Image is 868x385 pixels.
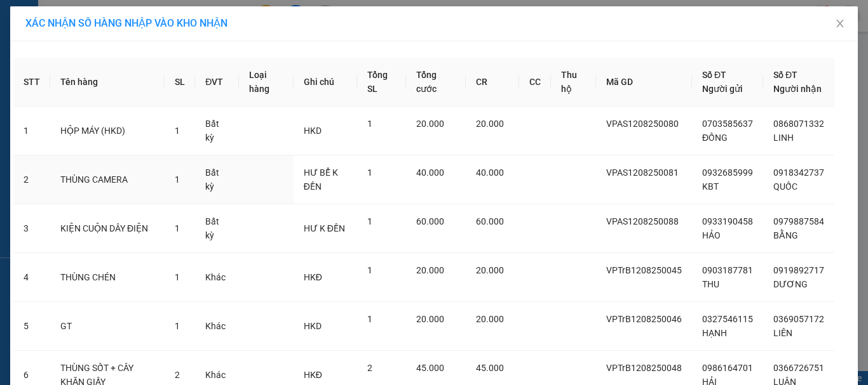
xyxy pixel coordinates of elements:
span: 1 [175,126,180,136]
span: 1 [367,265,372,275]
span: 0979887584 [773,216,824,226]
span: 1 [175,174,180,185]
span: 1 [367,167,372,178]
span: 1 [175,321,180,331]
th: Thu hộ [551,58,596,107]
button: Close [822,6,858,42]
th: Tên hàng [50,58,165,107]
th: Ghi chú [294,58,357,107]
th: Mã GD [596,58,692,107]
th: Loại hàng [239,58,293,107]
span: ----------------------------------------- [34,69,156,79]
span: LIÊN [773,328,792,338]
span: HƯ BỂ K ĐỀN [304,167,338,192]
span: DƯƠNG [773,279,808,289]
strong: ĐỒNG PHƯỚC [100,7,174,18]
td: GT [50,302,165,351]
span: 20.000 [476,119,504,129]
td: Bất kỳ [195,204,239,253]
span: 0366726751 [773,363,824,373]
th: CR [466,58,519,107]
span: HKĐ [304,272,322,282]
span: 1 [175,272,180,282]
span: 0933190458 [702,216,753,226]
span: 2 [367,363,372,373]
span: Hotline: 19001152 [100,56,156,64]
span: QUỐC [773,181,797,192]
td: Khác [195,302,239,351]
span: THU [702,279,719,289]
span: HKD [304,321,322,331]
span: 0327546115 [702,314,753,324]
span: VPTrB1208250045 [606,265,682,275]
span: 1 [367,314,372,324]
span: Người gửi [702,84,743,94]
span: HẠNH [702,328,727,338]
span: KBT [702,181,719,192]
span: HƯ K ĐỀN [304,223,345,233]
td: 4 [13,253,50,302]
span: VPAS1208250081 [606,167,679,178]
td: 2 [13,155,50,204]
span: 0703585637 [702,119,753,129]
span: HẢO [702,230,721,240]
span: VPTN1208250061 [64,81,133,90]
span: 0986164701 [702,363,753,373]
span: 0918342737 [773,167,824,178]
td: Bất kỳ [195,107,239,155]
td: HỘP MÁY (HKD) [50,107,165,155]
th: Tổng SL [357,58,406,107]
span: 20.000 [416,265,444,275]
td: 5 [13,302,50,351]
span: 01 Võ Văn Truyện, KP.1, Phường 2 [100,38,175,54]
span: [PERSON_NAME]: [4,82,133,89]
th: ĐVT [195,58,239,107]
span: Số ĐT [702,70,726,80]
span: 1 [175,223,180,233]
td: Bất kỳ [195,155,239,204]
td: 3 [13,204,50,253]
span: 45.000 [416,363,444,373]
th: STT [13,58,50,107]
span: 0932685999 [702,167,753,178]
th: CC [519,58,551,107]
span: 40.000 [476,167,504,178]
td: KIỆN CUỘN DÂY ĐIỆN [50,204,165,253]
span: HKD [304,126,322,136]
img: logo [4,8,61,63]
span: 0903187781 [702,265,753,275]
span: 60.000 [476,216,504,226]
span: 20.000 [476,314,504,324]
span: 20.000 [476,265,504,275]
span: 40.000 [416,167,444,178]
span: 2 [175,370,180,380]
span: 14:25:45 [DATE] [28,92,78,100]
span: 1 [367,119,372,129]
td: THÙNG CHÉN [50,253,165,302]
span: VPTrB1208250046 [606,314,682,324]
span: BẰNG [773,230,798,240]
span: ĐỒNG [702,133,728,143]
span: 60.000 [416,216,444,226]
span: Người nhận [773,84,822,94]
span: 20.000 [416,314,444,324]
span: VPAS1208250080 [606,119,679,129]
th: SL [165,58,195,107]
span: VPTrB1208250048 [606,363,682,373]
span: HKĐ [304,370,322,380]
span: 0868071332 [773,119,824,129]
span: 1 [367,216,372,226]
span: 20.000 [416,119,444,129]
span: In ngày: [4,92,78,100]
td: Khác [195,253,239,302]
td: 1 [13,107,50,155]
span: 45.000 [476,363,504,373]
th: Tổng cước [406,58,466,107]
span: Số ĐT [773,70,797,80]
span: LINH [773,133,794,143]
span: 0369057172 [773,314,824,324]
span: XÁC NHẬN SỐ HÀNG NHẬP VÀO KHO NHẬN [25,17,227,29]
td: THÙNG CAMERA [50,155,165,204]
span: close [835,18,845,29]
span: VPAS1208250088 [606,216,679,226]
